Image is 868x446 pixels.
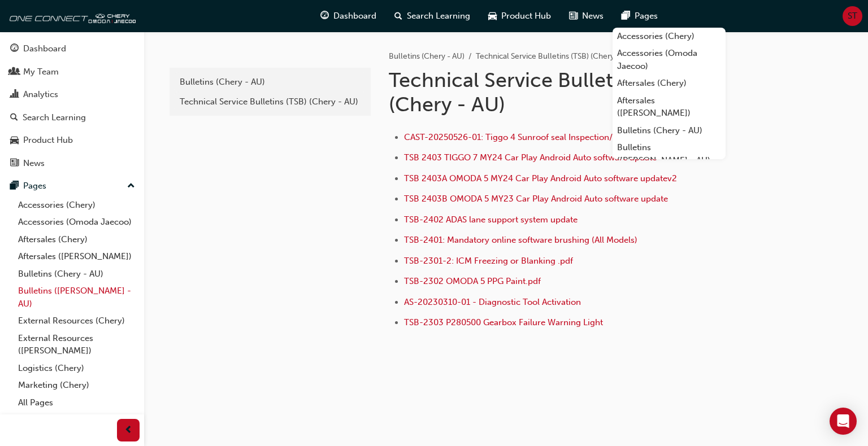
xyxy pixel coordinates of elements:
[14,231,140,248] a: Aftersales (Chery)
[5,62,140,82] a: My Team
[404,256,573,266] a: TSB-2301-2: ICM Freezing or Blanking .pdf
[613,139,726,169] a: Bulletins ([PERSON_NAME] - AU)
[5,36,140,176] button: DashboardMy TeamAnalyticsSearch LearningProduct HubNews
[479,5,560,28] a: car-iconProduct Hub
[5,107,140,128] a: Search Learning
[5,84,140,105] a: Analytics
[14,282,140,312] a: Bulletins ([PERSON_NAME] - AU)
[622,9,630,23] span: pages-icon
[23,111,86,124] div: Search Learning
[14,213,140,231] a: Accessories (Omoda Jaecoo)
[5,130,140,151] a: Product Hub
[127,179,135,194] span: up-icon
[5,176,140,196] button: Pages
[23,65,59,78] div: My Team
[174,92,366,112] a: Technical Service Bulletins (TSB) (Chery - AU)
[14,360,140,377] a: Logistics (Chery)
[10,44,19,54] span: guage-icon
[613,92,726,122] a: Aftersales ([PERSON_NAME])
[10,90,19,100] span: chart-icon
[23,88,58,101] div: Analytics
[14,196,140,214] a: Accessories (Chery)
[404,215,578,225] a: TSB-2402 ADAS lane support system update
[407,10,470,23] span: Search Learning
[488,9,497,23] span: car-icon
[23,42,66,55] div: Dashboard
[501,10,551,23] span: Product Hub
[404,235,637,245] a: TSB-2401: Mandatory online software brushing (All Models)
[404,173,677,183] a: TSB 2403A OMODA 5 MY24 Car Play Android Auto software updatev2
[14,265,140,283] a: Bulletins (Chery - AU)
[6,5,136,27] img: oneconnect
[560,5,613,28] a: news-iconNews
[389,51,465,61] a: Bulletins (Chery - AU)
[23,157,45,170] div: News
[582,10,604,23] span: News
[14,330,140,360] a: External Resources ([PERSON_NAME])
[333,10,376,23] span: Dashboard
[613,75,726,92] a: Aftersales (Chery)
[10,181,19,191] span: pages-icon
[14,248,140,265] a: Aftersales ([PERSON_NAME])
[5,153,140,174] a: News
[404,194,668,204] a: TSB 2403B OMODA 5 MY23 Car Play Android Auto software update
[404,297,581,307] a: AS-20230310-01 - Diagnostic Tool Activation
[404,317,603,327] a: TSB-2303 P280500 Gearbox Failure Warning Light
[174,72,366,92] a: Bulletins (Chery - AU)
[635,10,658,23] span: Pages
[613,5,667,28] a: pages-iconPages
[404,132,662,142] a: CAST-20250526-01: Tiggo 4 Sunroof seal Inspection/replacement
[14,394,140,412] a: All Pages
[613,122,726,139] a: Bulletins (Chery - AU)
[14,312,140,330] a: External Resources (Chery)
[394,9,402,23] span: search-icon
[5,38,140,59] a: Dashboard
[320,9,329,23] span: guage-icon
[843,6,862,26] button: ST
[389,68,759,117] h1: Technical Service Bulletins (TSB) (Chery - AU)
[476,50,633,63] li: Technical Service Bulletins (TSB) (Chery - AU)
[124,423,133,438] span: prev-icon
[10,135,19,146] span: car-icon
[311,5,385,28] a: guage-iconDashboard
[23,180,46,193] div: Pages
[830,408,857,435] div: Open Intercom Messenger
[10,159,19,169] span: news-icon
[23,134,73,147] div: Product Hub
[404,152,657,163] a: TSB 2403 TIGGO 7 MY24 Car Play Android Auto software update
[848,10,857,23] span: ST
[613,28,726,45] a: Accessories (Chery)
[569,9,578,23] span: news-icon
[14,377,140,394] a: Marketing (Chery)
[385,5,479,28] a: search-iconSearch Learning
[613,45,726,75] a: Accessories (Omoda Jaecoo)
[10,67,19,77] span: people-icon
[180,76,361,89] div: Bulletins (Chery - AU)
[10,113,18,123] span: search-icon
[404,276,541,286] a: TSB-2302 OMODA 5 PPG Paint.pdf
[180,95,361,108] div: Technical Service Bulletins (TSB) (Chery - AU)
